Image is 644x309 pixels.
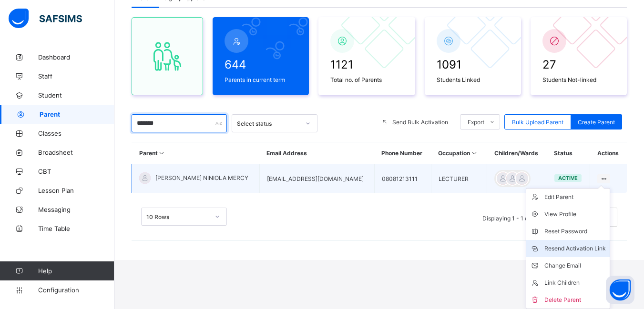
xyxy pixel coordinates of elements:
[470,150,478,157] i: Sort in Ascending Order
[544,244,606,253] div: Resend Activation Link
[437,76,509,83] span: Students Linked
[544,261,606,270] div: Change Email
[225,58,297,71] span: 644
[544,227,606,236] div: Reset Password
[155,174,248,181] span: [PERSON_NAME] NINIOLA MERCY
[38,130,114,137] span: Classes
[225,76,297,83] span: Parents in current term
[38,206,114,213] span: Messaging
[392,119,448,126] span: Send Bulk Activation
[374,142,431,164] th: Phone Number
[330,76,403,83] span: Total no. of Parents
[544,209,606,219] div: View Profile
[547,142,590,164] th: Status
[437,58,509,71] span: 1091
[40,110,114,118] span: Parent
[38,286,114,294] span: Configuration
[132,142,260,164] th: Parent
[431,142,487,164] th: Occupation
[431,164,487,193] td: LECTURER
[38,91,114,99] span: Student
[158,150,166,157] i: Sort in Ascending Order
[38,53,114,61] span: Dashboard
[259,164,374,193] td: [EMAIL_ADDRESS][DOMAIN_NAME]
[475,208,552,227] li: Displaying 1 - 1 out of 1
[38,187,114,194] span: Lesson Plan
[542,58,615,71] span: 27
[544,278,606,288] div: Link Children
[146,213,209,220] div: 10 Rows
[38,168,114,175] span: CBT
[578,119,615,126] span: Create Parent
[237,120,300,127] div: Select status
[330,58,403,71] span: 1121
[542,76,615,83] span: Students Not-linked
[512,119,563,126] span: Bulk Upload Parent
[374,164,431,193] td: 08081213111
[38,225,114,232] span: Time Table
[259,142,374,164] th: Email Address
[544,192,606,202] div: Edit Parent
[9,9,82,29] img: safsims
[487,142,547,164] th: Children/Wards
[38,267,114,275] span: Help
[38,149,114,156] span: Broadsheet
[606,276,634,304] button: Open asap
[544,295,606,305] div: Delete Parent
[590,142,627,164] th: Actions
[468,119,484,126] span: Export
[558,175,578,181] span: active
[38,72,114,80] span: Staff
